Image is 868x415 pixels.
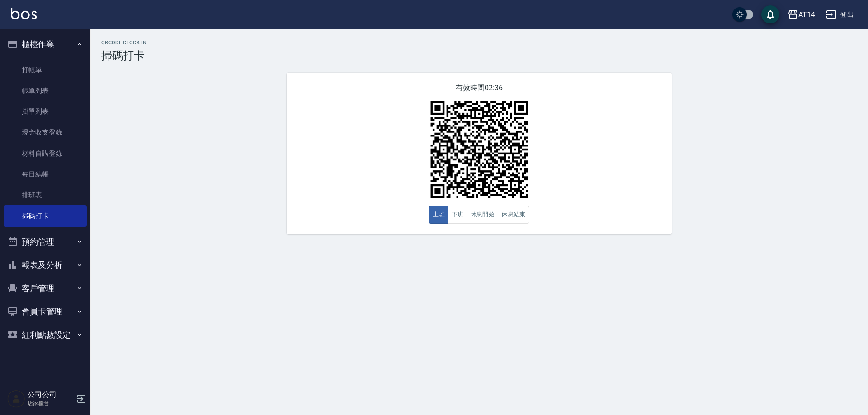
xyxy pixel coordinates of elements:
[4,205,87,226] a: 掃碼打卡
[4,323,87,347] button: 紅利點數設定
[4,122,87,143] a: 現金收支登錄
[4,33,87,56] button: 櫃檯作業
[798,9,815,20] div: AT14
[11,8,37,19] img: Logo
[4,300,87,323] button: 會員卡管理
[4,60,87,80] a: 打帳單
[4,164,87,185] a: 每日結帳
[4,230,87,254] button: 預約管理
[822,6,857,23] button: 登出
[498,206,529,224] button: 休息結束
[287,73,672,234] div: 有效時間 02:36
[761,5,779,23] button: save
[7,390,25,408] img: Person
[4,253,87,277] button: 報表及分析
[4,277,87,300] button: 客戶管理
[101,40,857,46] h2: QRcode Clock In
[4,80,87,101] a: 帳單列表
[448,206,467,224] button: 下班
[4,143,87,164] a: 材料自購登錄
[4,101,87,122] a: 掛單列表
[28,399,74,407] p: 店家櫃台
[467,206,499,224] button: 休息開始
[28,390,74,399] h5: 公司公司
[429,206,448,224] button: 上班
[784,5,819,24] button: AT14
[101,49,857,62] h3: 掃碼打卡
[4,185,87,205] a: 排班表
